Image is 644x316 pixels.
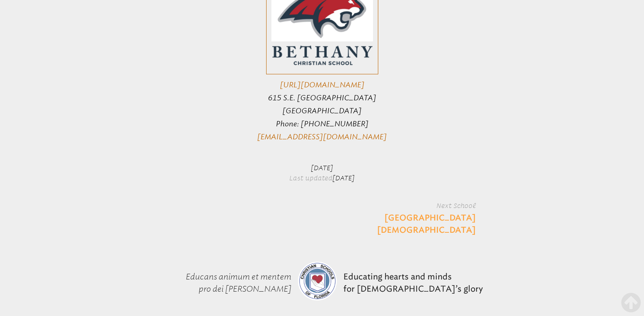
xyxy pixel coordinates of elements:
p: Last updated [237,156,408,186]
img: csf-logo-web-colors.png [298,262,337,301]
a: [EMAIL_ADDRESS][DOMAIN_NAME] [257,132,387,141]
span: [DATE] [332,174,355,182]
a: [GEOGRAPHIC_DATA][DEMOGRAPHIC_DATA] [358,212,476,236]
p: Educans animum et mentem pro dei [PERSON_NAME] [158,250,295,315]
a: [URL][DOMAIN_NAME] [280,80,364,89]
span: [DATE] [311,164,333,172]
p: Educating hearts and minds for [DEMOGRAPHIC_DATA]’s glory [340,250,486,315]
label: Next School [358,201,476,210]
